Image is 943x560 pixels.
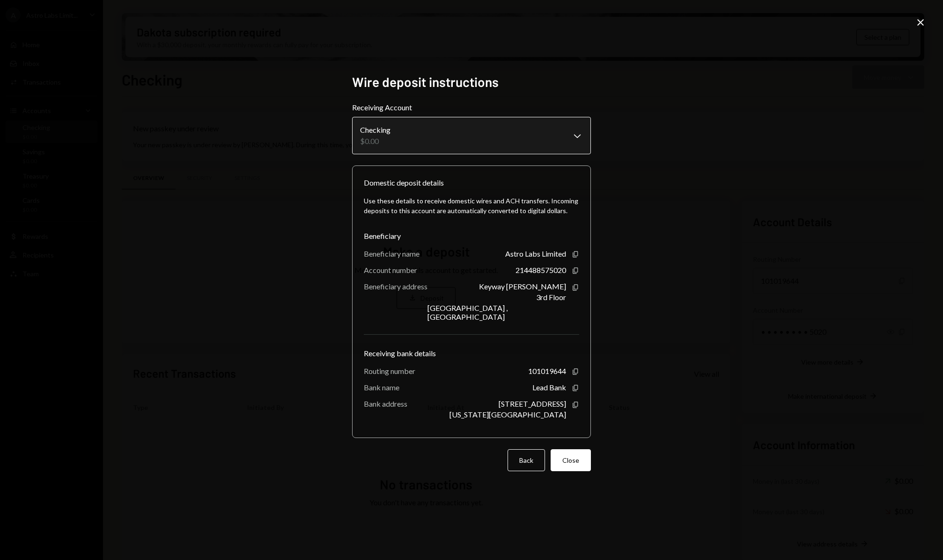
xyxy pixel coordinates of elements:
button: Close [551,449,591,471]
div: Use these details to receive domestic wires and ACH transfers. Incoming deposits to this account ... [364,196,579,215]
button: Receiving Account [352,117,591,154]
div: Lead Bank [532,383,566,392]
div: Routing number [364,366,415,375]
div: Beneficiary name [364,249,420,258]
div: 3rd Floor [536,293,566,302]
div: Astro Labs Limited [505,249,566,258]
div: Beneficiary [364,230,579,242]
div: Domestic deposit details [364,177,444,188]
label: Receiving Account [352,102,591,113]
div: Receiving bank details [364,348,579,359]
div: [GEOGRAPHIC_DATA] , [GEOGRAPHIC_DATA] [427,303,566,321]
button: Back [508,449,545,471]
div: [US_STATE][GEOGRAPHIC_DATA] [449,410,566,419]
div: 214488575020 [516,266,566,274]
div: [STREET_ADDRESS] [499,399,566,408]
div: Bank address [364,399,407,408]
h2: Wire deposit instructions [352,73,591,91]
div: Account number [364,266,417,274]
div: Keyway [PERSON_NAME] [479,282,566,291]
div: Beneficiary address [364,282,427,291]
div: 101019644 [528,366,566,375]
div: Bank name [364,383,399,392]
